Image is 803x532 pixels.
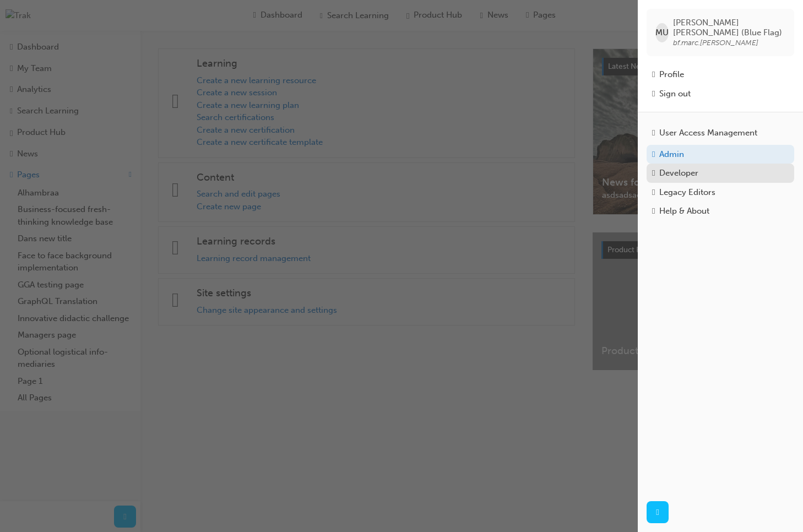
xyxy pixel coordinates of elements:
[673,38,758,47] span: bf.marc.[PERSON_NAME]
[647,123,794,143] a: User Access Management
[652,89,655,99] span: exit-icon
[652,187,655,197] span: notepad-icon
[656,506,659,519] span: next-icon
[673,18,785,37] span: [PERSON_NAME] [PERSON_NAME] (Blue Flag)
[652,149,655,159] span: keys-icon
[652,168,655,178] span: robot-icon
[659,68,684,81] div: Profile
[647,145,794,164] a: Admin
[652,69,655,79] span: man-icon
[647,65,794,84] a: Profile
[659,127,757,139] div: User Access Management
[647,84,794,104] button: Sign out
[659,186,715,199] div: Legacy Editors
[652,206,655,216] span: info-icon
[659,88,691,100] div: Sign out
[647,164,794,183] a: Developer
[659,205,709,218] div: Help & About
[647,202,794,221] a: Help & About
[659,167,698,180] div: Developer
[652,128,655,138] span: usergroup-icon
[655,26,669,39] span: MU
[647,183,794,202] a: Legacy Editors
